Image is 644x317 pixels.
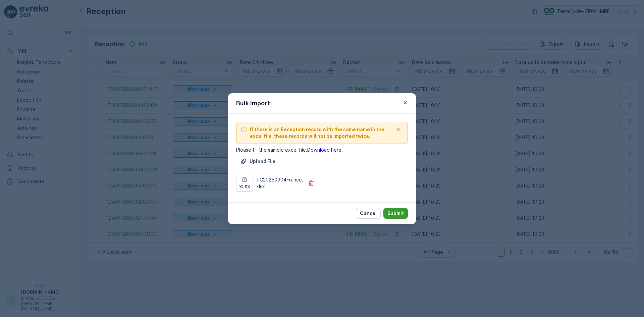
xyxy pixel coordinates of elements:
span: If there is an Reception record with the same name in the excel file, these records will not be i... [250,126,393,140]
p: Upload File [250,158,276,165]
p: Submit [387,210,404,217]
p: Cancel [360,210,377,217]
p: Please fill the sample excel file. [236,147,408,153]
p: xlsx [239,184,250,190]
button: Upload File [236,156,280,167]
a: Download here. [307,147,343,153]
button: Cancel [356,208,381,219]
button: Submit [383,208,408,219]
p: TC20250904France.xlsx [256,176,304,190]
p: Bulk Import [236,99,270,108]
